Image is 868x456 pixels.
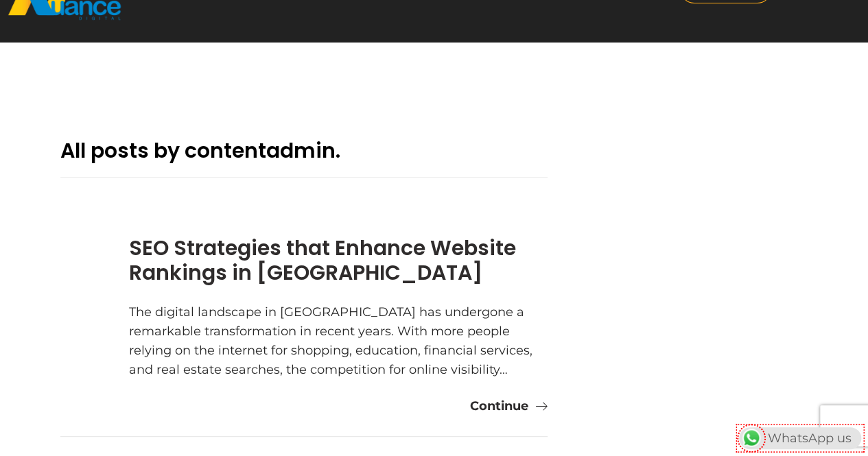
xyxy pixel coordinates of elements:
[739,427,861,449] div: WhatsApp us
[470,396,548,416] a: Continue
[129,233,516,287] a: SEO Strategies that Enhance Website Rankings in [GEOGRAPHIC_DATA]
[129,302,548,379] div: The digital landscape in [GEOGRAPHIC_DATA] has undergone a remarkable transformation in recent ye...
[60,139,548,178] h2: All posts by contentadmin.
[740,427,762,449] img: WhatsApp
[739,431,861,446] a: WhatsAppWhatsApp us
